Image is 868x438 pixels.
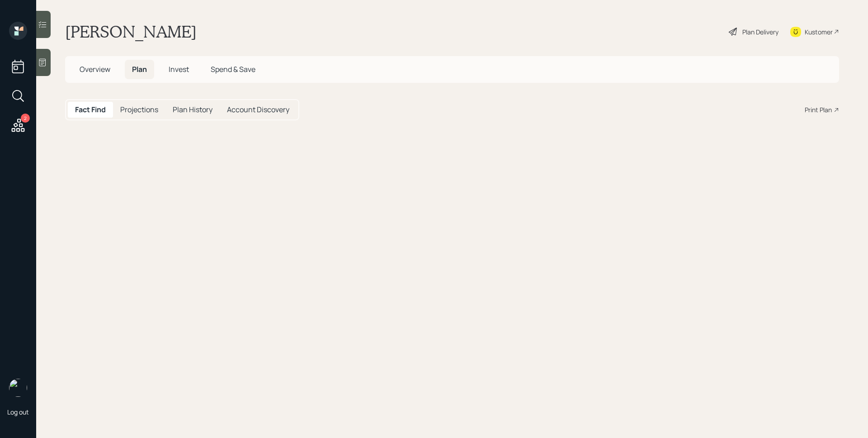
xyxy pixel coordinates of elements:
[211,64,255,74] span: Spend & Save
[805,105,832,114] div: Print Plan
[742,27,778,37] div: Plan Delivery
[169,64,189,74] span: Invest
[132,64,147,74] span: Plan
[120,105,158,114] h5: Projections
[80,64,110,74] span: Overview
[805,27,833,37] div: Kustomer
[21,114,30,123] div: 2
[65,22,197,42] h1: [PERSON_NAME]
[9,379,27,397] img: james-distasi-headshot.png
[227,105,289,114] h5: Account Discovery
[75,105,106,114] h5: Fact Find
[173,105,212,114] h5: Plan History
[7,408,29,416] div: Log out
